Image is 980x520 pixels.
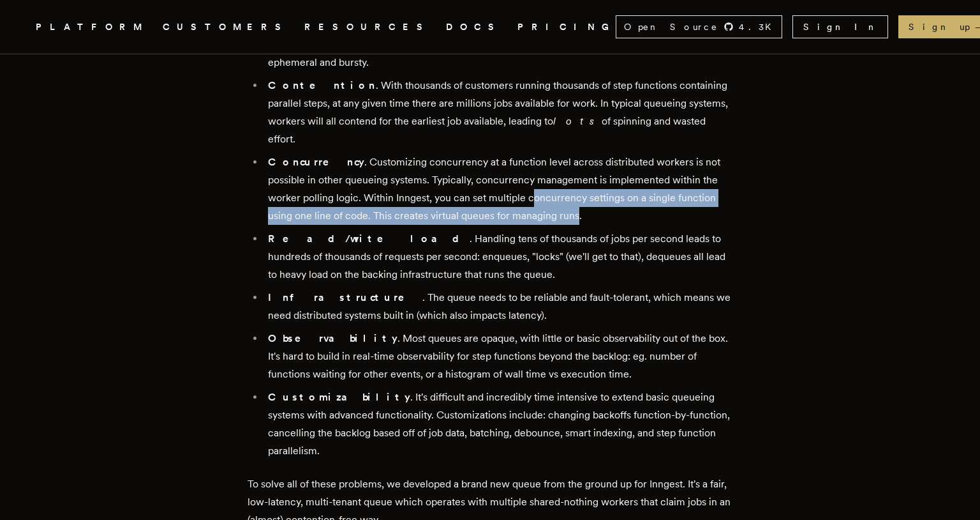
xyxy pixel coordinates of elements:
[264,153,732,225] li: . Customizing concurrency at a function level across distributed workers is not possible in other...
[36,19,147,35] button: PLATFORM
[517,19,616,35] a: PRICING
[624,20,718,33] span: Open Source
[268,332,397,344] strong: Observability
[268,391,410,403] strong: Customizability
[264,230,732,284] li: . Handling tens of thousands of jobs per second leads to hundreds of thousands of requests per se...
[304,19,431,35] button: RESOURCES
[268,291,422,303] strong: Infrastructure
[264,77,732,148] li: . With thousands of customers running thousands of step functions containing parallel steps, at a...
[553,115,602,127] em: lots
[264,289,732,325] li: . The queue needs to be reliable and fault-tolerant, which means we need distributed systems buil...
[268,79,376,91] strong: Contention
[792,15,888,38] a: Sign In
[264,330,732,383] li: . Most queues are opaque, with little or basic observability out of the box. It's hard to build i...
[739,20,779,33] span: 4.3 K
[446,19,502,35] a: DOCS
[268,156,364,168] strong: Concurrency
[264,388,732,460] li: . It's difficult and incredibly time intensive to extend basic queueing systems with advanced fun...
[268,233,470,245] strong: Read/write load
[163,19,289,35] a: CUSTOMERS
